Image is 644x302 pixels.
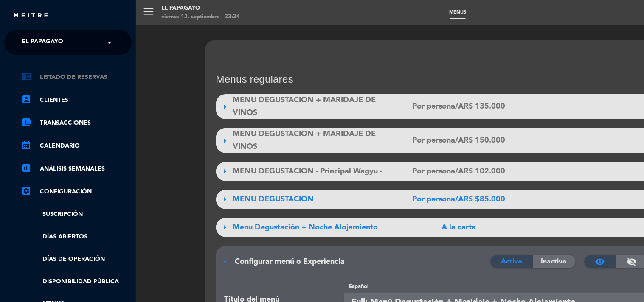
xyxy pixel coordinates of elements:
[13,13,49,19] img: MEITRE
[21,95,132,105] a: account_boxClientes
[21,187,132,197] a: Configuración
[21,140,31,150] i: calendar_month
[21,163,31,173] i: assessment
[21,71,31,81] i: chrome_reader_mode
[21,72,132,82] a: chrome_reader_modeListado de Reservas
[21,117,31,127] i: account_balance_wallet
[21,277,132,287] a: Disponibilidad pública
[21,94,31,104] i: account_box
[21,186,31,196] i: settings_applications
[21,141,132,151] a: calendar_monthCalendario
[21,232,132,242] a: Días abiertos
[21,254,132,264] a: Días de Operación
[21,164,132,174] a: assessmentANÁLISIS SEMANALES
[22,34,63,51] span: El Papagayo
[21,210,132,219] a: Suscripción
[21,118,132,128] a: account_balance_walletTransacciones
